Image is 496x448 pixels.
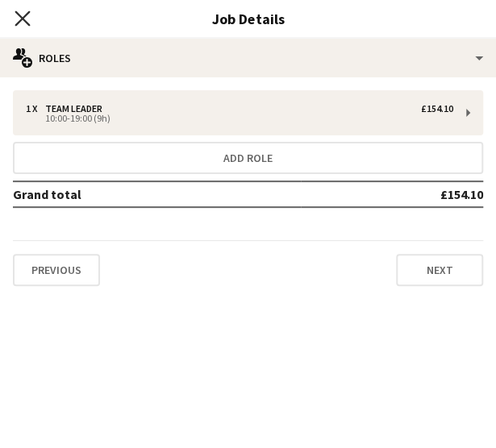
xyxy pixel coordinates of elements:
[421,103,453,114] div: £154.10
[396,254,483,286] button: Next
[26,103,45,114] div: 1 x
[13,142,483,174] button: Add role
[26,114,453,122] div: 10:00-19:00 (9h)
[301,181,483,207] td: £154.10
[45,103,109,114] div: Team Leader
[13,254,100,286] button: Previous
[13,181,301,207] td: Grand total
